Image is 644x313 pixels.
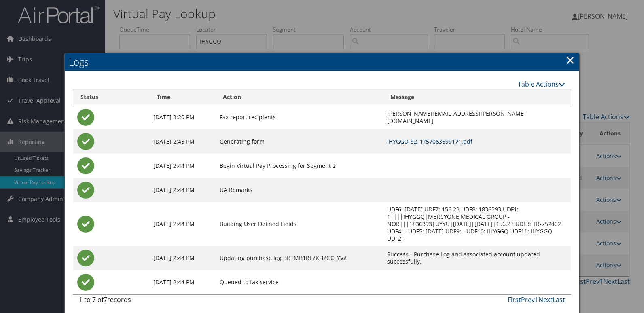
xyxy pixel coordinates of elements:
[73,89,149,105] th: Status: activate to sort column ascending
[387,137,472,145] a: IHYGGQ-S2_1757063699171.pdf
[149,89,216,105] th: Time: activate to sort column ascending
[521,295,535,304] a: Prev
[149,178,216,202] td: [DATE] 2:44 PM
[518,80,565,89] a: Table Actions
[383,105,571,129] td: [PERSON_NAME][EMAIL_ADDRESS][PERSON_NAME][DOMAIN_NAME]
[216,202,383,246] td: Building User Defined Fields
[216,154,383,178] td: Begin Virtual Pay Processing for Segment 2
[535,295,538,304] a: 1
[538,295,553,304] a: Next
[216,246,383,270] td: Updating purchase log BBTMB1RLZKH2GCLYVZ
[383,246,571,270] td: Success - Purchase Log and associated account updated successfully.
[508,295,521,304] a: First
[149,105,216,129] td: [DATE] 3:20 PM
[149,270,216,294] td: [DATE] 2:44 PM
[65,53,579,71] h2: Logs
[149,154,216,178] td: [DATE] 2:44 PM
[216,129,383,154] td: Generating form
[216,178,383,202] td: UA Remarks
[383,202,571,246] td: UDF6: [DATE] UDF7: 156.23 UDF8: 1836393 UDF1: 1||||IHYGGQ|MERCYONE MEDICAL GROUP - NOR|||1836393|...
[566,52,575,68] a: Close
[104,295,107,304] span: 7
[149,129,216,154] td: [DATE] 2:45 PM
[553,295,565,304] a: Last
[216,270,383,294] td: Queued to fax service
[216,89,383,105] th: Action: activate to sort column ascending
[149,202,216,246] td: [DATE] 2:44 PM
[149,246,216,270] td: [DATE] 2:44 PM
[383,89,571,105] th: Message: activate to sort column ascending
[216,105,383,129] td: Fax report recipients
[79,295,191,309] div: 1 to 7 of records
